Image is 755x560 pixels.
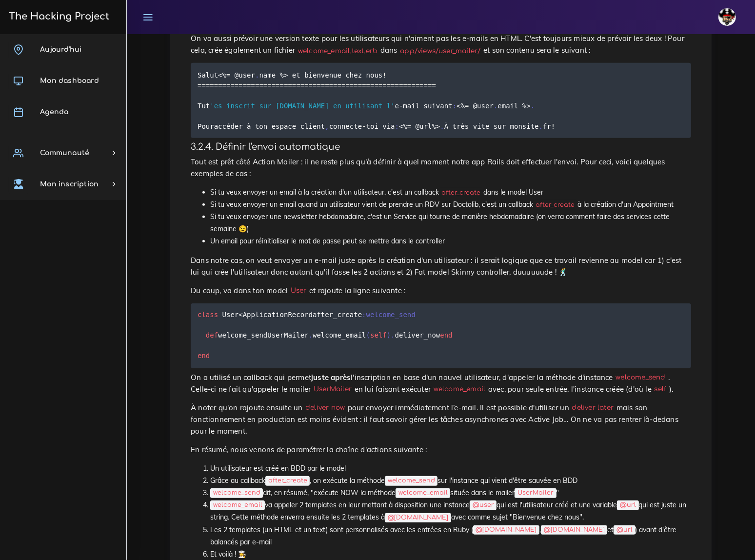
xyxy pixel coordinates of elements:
[210,199,691,211] li: Si tu veux envoyer un email quand un utilisateur vient de prendre un RDV sur Doctolib, c'est un c...
[265,476,310,486] code: after_create
[652,384,669,395] code: self
[206,81,214,89] span: ==
[309,332,313,340] span: .
[40,46,81,53] span: Aujourd'hui
[198,311,218,319] span: class
[247,81,255,89] span: ==
[222,81,231,89] span: ==
[387,81,395,89] span: ==
[198,70,558,132] code: <% name %> et bienvenue chez nous t e mail suivant <% email %> accéder à ton espace client connec...
[198,122,214,130] span: Pour
[255,71,259,79] span: .
[272,81,280,89] span: ==
[210,499,691,523] li: va appeler 2 templates en leur mettant à disposition une instance qui est l'utilisateur créé et u...
[235,71,255,79] span: @user
[238,81,247,89] span: ==
[280,81,288,89] span: ==
[296,81,304,89] span: ==
[302,403,347,413] code: deliver_now
[370,332,387,340] span: self
[541,525,607,535] code: @[DOMAIN_NAME]
[387,332,391,340] span: )
[191,156,691,180] p: Tout est prêt côté Action Mailer : il ne reste plus qu'à définir à quel moment notre app Rails do...
[416,122,432,130] span: @url
[718,8,736,26] img: avatar
[428,81,436,89] span: ==
[214,81,222,89] span: ==
[362,81,370,89] span: ==
[198,101,206,109] span: Tu
[210,524,691,548] li: Les 2 templates (un HTML et un text) sont personnalisés avec les entrées en Ruby ( , et ) avant d...
[206,332,218,340] span: def
[263,81,272,89] span: ==
[395,81,403,89] span: ==
[396,488,450,498] code: welcome_email
[338,81,346,89] span: ==
[439,188,483,198] code: after_create
[614,525,635,535] code: @url
[569,403,616,413] code: deliver_later
[295,46,380,56] code: welcome_email.text.erb
[210,488,263,498] code: welcome_send
[385,513,451,523] code: @[DOMAIN_NAME]
[453,101,457,109] span: :
[288,286,309,296] code: User
[539,122,543,130] span: .
[362,122,366,130] span: -
[325,122,329,130] span: ,
[230,81,238,89] span: ==
[440,332,452,340] span: end
[533,200,577,210] code: after_create
[440,122,444,130] span: .
[465,101,469,109] span: =
[40,149,89,157] span: Communauté
[531,101,535,109] span: .
[243,311,313,319] span: ApplicationRecord
[191,402,691,437] p: À noter qu'on rajoute ensuite un pour envoyer immédiatement l’e-mail. Il est possible d'utiliser ...
[370,81,378,89] span: ==
[191,141,691,152] h4: 3.2.4. Définir l'envoi automatique
[311,384,354,395] code: UserMailer
[613,373,669,383] code: welcome_send
[40,77,99,84] span: Mon dashboard
[329,81,338,89] span: ==
[210,186,691,199] li: Si tu veux envoyer un email à la création d'un utilisateur, c'est un callback dans le model User
[255,81,263,89] span: ==
[6,11,109,22] h3: The Hacking Project
[470,500,497,510] code: @user
[288,81,296,89] span: ==
[362,311,416,319] span: :welcome_send
[403,81,411,89] span: ==
[198,310,453,361] code: < after_create welcome_send welcome_email deliver_now
[551,122,555,130] span: !
[191,444,691,456] p: En résumé, nous venons de paramétrer la chaîne d'actions suivante :
[198,71,218,79] span: Salut
[210,462,691,475] li: Un utilisateur est créé en BDD par le model
[354,81,362,89] span: ==
[617,500,638,510] code: @url
[321,81,329,89] span: ==
[210,235,691,247] li: Un email pour réinitialiser le mot de passe peut se mettre dans le controller
[210,211,691,235] li: Si tu veux envoyer une newsletter hebdomadaire, c'est un Service qui tourne de manière hebdomadai...
[397,46,484,56] code: app/views/user_mailer/
[411,81,419,89] span: ==
[210,487,691,499] li: dit, en résumé, "exécute NOW la méthode située dans le mailer "
[366,332,370,340] span: (
[40,108,68,116] span: Agenda
[210,475,691,487] li: Grâce au callback , on exécute la méthode sur l'instance qui vient d'être sauvée en BDD
[345,81,354,89] span: ==
[191,33,691,56] p: On va aussi prévoir une version texte pour les utilisateurs qui n'aiment pas les e-mails en HTML....
[210,500,265,510] code: welcome_email
[494,101,497,109] span: .
[473,525,539,535] code: @[DOMAIN_NAME]
[191,285,691,297] p: Du coup, va dans ton model et rajoute la ligne suivante :
[191,255,691,278] p: Dans notre cas, on veut envoyer un e-mail juste après la création d'un utilisateur : il serait lo...
[515,488,556,498] code: UserMailer
[385,476,437,486] code: welcome_send
[210,101,395,109] span: 'es inscrit sur [DOMAIN_NAME] en utilisant l'
[198,352,210,360] span: end
[304,81,313,89] span: ==
[226,71,230,79] span: =
[191,372,691,395] p: On a utilisé un callback qui permet l'inscription en base d'un nouvel utilisateur, d'appeler la m...
[382,71,386,79] span: !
